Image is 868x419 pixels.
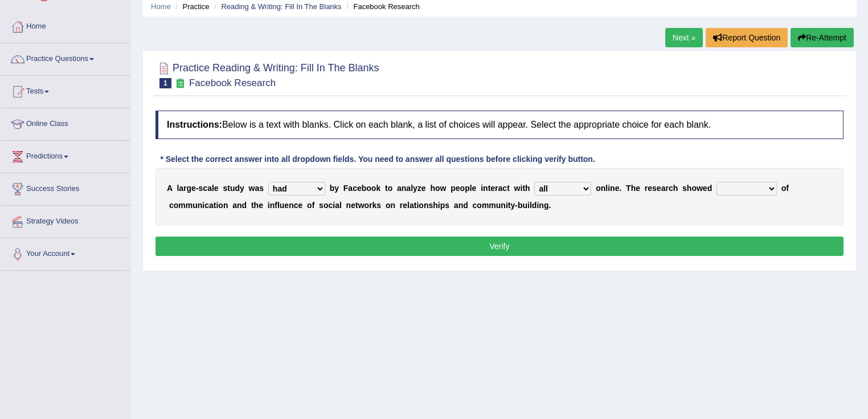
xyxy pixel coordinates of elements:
b: e [615,184,620,193]
b: i [438,201,440,210]
b: i [216,201,218,210]
b: h [430,184,435,193]
b: d [463,201,468,210]
b: c [353,184,357,193]
b: . [548,201,551,210]
b: o [324,201,329,210]
b: A [167,184,173,193]
b: s [319,201,324,210]
b: n [346,201,351,210]
b: n [223,201,228,210]
b: c [502,184,507,193]
b: m [482,201,489,210]
li: Facebook Research [343,1,420,12]
b: o [307,201,312,210]
b: t [355,201,358,210]
b: n [483,184,488,193]
b: l [277,201,280,210]
b: l [411,184,413,193]
b: f [312,201,315,210]
b: b [330,184,335,193]
b: f [786,184,789,193]
b: t [488,184,491,193]
b: p [451,184,456,193]
b: o [388,184,393,193]
b: w [249,184,255,193]
b: o [366,184,371,193]
b: u [523,201,528,210]
b: d [707,184,713,193]
b: a [207,184,212,193]
b: F [343,184,349,193]
b: n [501,201,506,210]
b: s [682,184,687,193]
b: c [203,184,207,193]
b: h [433,201,438,210]
b: n [539,201,544,210]
b: u [280,201,285,210]
b: l [605,184,608,193]
b: o [386,201,391,210]
b: r [665,184,668,193]
b: o [419,201,424,210]
b: p [465,184,470,193]
b: a [179,184,183,193]
b: t [508,201,511,210]
b: e [636,184,640,193]
b: c [294,201,298,210]
b: n [424,201,429,210]
b: y [334,184,339,193]
button: Verify [155,237,844,256]
b: u [193,201,198,210]
b: s [223,184,227,193]
b: h [525,184,530,193]
b: a [348,184,353,193]
b: l [177,184,179,193]
b: o [691,184,697,193]
b: i [481,184,483,193]
b: o [596,184,601,193]
span: 1 [159,78,171,88]
b: n [402,184,407,193]
b: - [196,184,199,193]
button: Report Question [706,28,788,47]
b: t [507,184,510,193]
b: w [440,184,447,193]
b: f [275,201,277,210]
b: r [369,201,372,210]
b: i [520,184,522,193]
b: k [372,201,377,210]
b: s [428,201,433,210]
b: c [328,201,333,210]
b: a [397,184,402,193]
b: n [390,201,395,210]
small: Facebook Research [189,78,276,88]
a: Success Stories [1,173,130,202]
b: e [421,184,426,193]
b: u [496,201,501,210]
a: Home [1,11,130,39]
b: a [209,201,214,210]
b: n [270,201,275,210]
b: d [235,184,240,193]
b: e [357,184,362,193]
b: e [703,184,707,193]
b: o [218,201,223,210]
h4: Below is a text with blanks. Click on each blank, a list of choices will appear. Select the appro... [155,111,844,139]
b: e [456,184,460,193]
b: b [362,184,367,193]
b: o [174,201,179,210]
b: d [532,201,537,210]
b: e [490,184,495,193]
b: t [214,201,216,210]
h2: Practice Reading & Writing: Fill In The Blanks [155,60,379,88]
b: n [289,201,294,210]
b: r [183,184,186,193]
b: c [204,201,209,210]
small: Exam occurring question [174,78,186,89]
b: d [242,201,247,210]
b: i [268,201,270,210]
b: s [376,201,381,210]
b: T [626,184,631,193]
b: Instructions: [167,120,222,129]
